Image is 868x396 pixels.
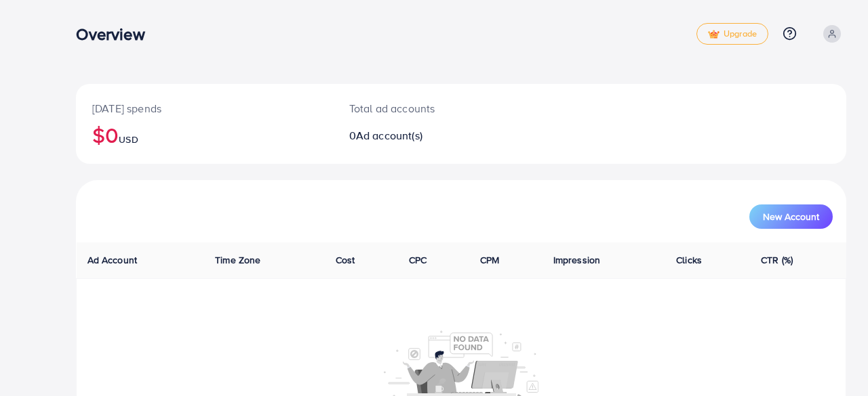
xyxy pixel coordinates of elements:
span: Time Zone [215,253,260,267]
span: Upgrade [708,29,757,39]
a: tickUpgrade [696,23,768,45]
span: CPC [409,253,427,267]
img: tick [708,30,719,39]
h2: 0 [349,129,509,142]
h3: Overview [76,24,155,44]
p: [DATE] spends [92,100,317,116]
span: CPM [480,253,499,267]
span: New Account [763,212,819,221]
span: CTR (%) [761,253,793,267]
span: Ad account(s) [356,128,422,143]
span: Impression [553,253,601,267]
button: New Account [749,204,833,229]
span: Ad Account [87,253,138,267]
h2: $0 [92,122,317,148]
span: Cost [336,253,355,267]
p: Total ad accounts [349,100,509,116]
span: USD [119,133,138,146]
span: Clicks [676,253,702,267]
